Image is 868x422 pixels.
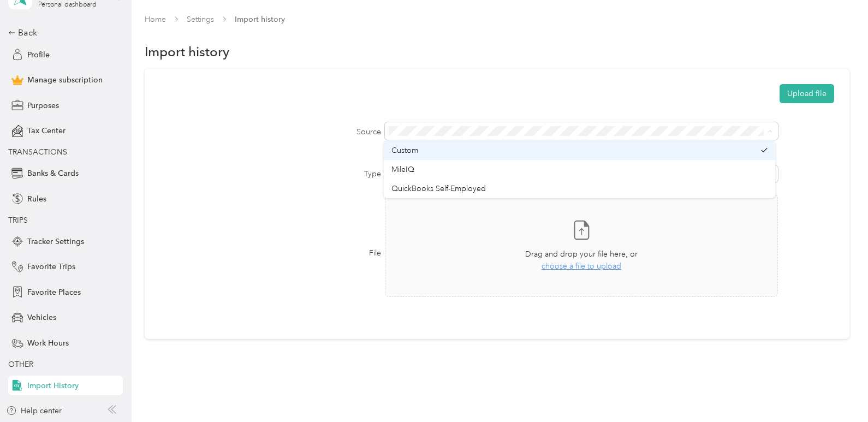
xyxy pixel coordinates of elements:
span: TRIPS [8,216,28,225]
span: Banks & Cards [27,168,79,179]
span: TRANSACTIONS [8,147,67,157]
h1: Import history [145,46,229,57]
a: Home [145,15,166,24]
label: Type [160,168,381,180]
span: Import History [27,380,79,391]
span: Drag and drop your file here, or [525,249,638,259]
span: QuickBooks Self-Employed [391,184,486,193]
div: Personal dashboard [38,2,97,8]
span: Import history [235,14,285,25]
span: Vehicles [27,312,56,323]
span: choose a file to upload [542,261,621,271]
span: Rules [27,193,46,205]
span: Tracker Settings [27,236,84,247]
button: Upload file [780,84,834,103]
span: Profile [27,49,50,61]
span: Favorite Places [27,287,81,298]
span: Drag and drop your file here, orchoose a file to upload [385,194,777,296]
label: Source [160,126,381,138]
iframe: Everlance-gr Chat Button Frame [807,361,868,422]
a: Settings [187,15,214,24]
span: OTHER [8,360,33,369]
span: Custom [391,146,418,155]
span: Favorite Trips [27,261,75,272]
span: Tax Center [27,125,66,136]
button: Help center [6,405,62,417]
div: Back [8,26,117,39]
span: Manage subscription [27,74,103,86]
label: File [160,247,381,259]
span: MileIQ [391,165,414,174]
span: Work Hours [27,337,69,349]
span: Purposes [27,100,59,111]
